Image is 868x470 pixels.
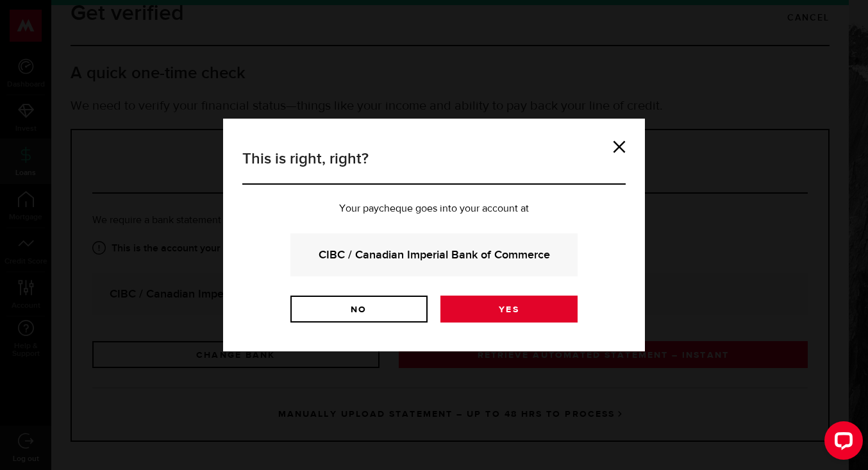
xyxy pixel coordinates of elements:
iframe: LiveChat chat widget [814,416,868,470]
h3: This is right, right? [242,147,626,185]
a: No [290,296,428,323]
p: Your paycheque goes into your account at [242,204,626,214]
a: Yes [440,296,578,323]
strong: CIBC / Canadian Imperial Bank of Commerce [308,246,560,264]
